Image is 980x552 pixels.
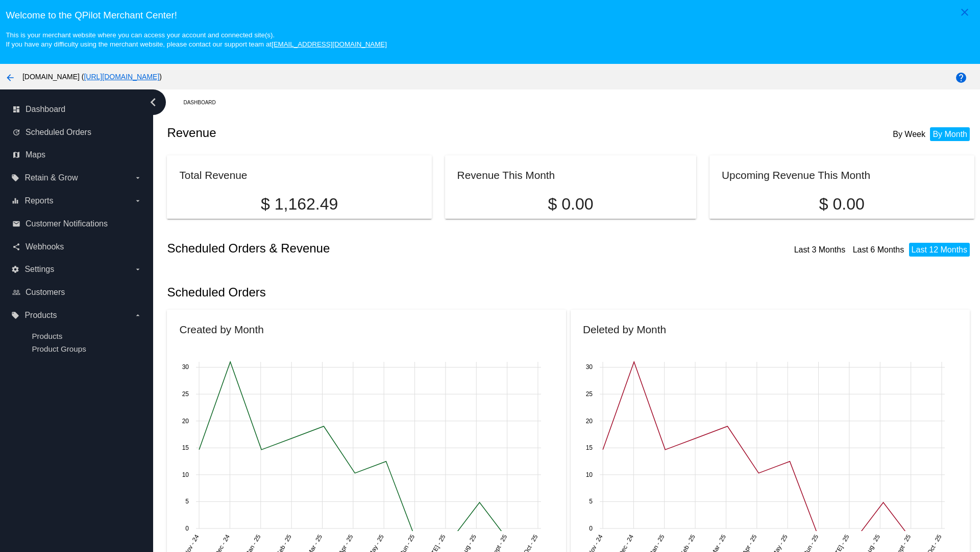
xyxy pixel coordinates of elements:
i: arrow_drop_down [134,265,142,273]
a: people_outline Customers [12,284,142,301]
i: settings [11,265,19,273]
i: update [12,128,20,136]
a: Products [32,332,62,340]
h2: Scheduled Orders & Revenue [167,241,571,256]
a: Last 3 Months [794,245,846,254]
i: dashboard [12,105,20,113]
span: [DOMAIN_NAME] ( ) [22,73,162,81]
span: Customers [26,288,65,297]
i: share [12,243,20,251]
li: By Month [930,127,970,141]
text: 5 [186,498,189,505]
text: 20 [182,417,189,424]
span: Scheduled Orders [26,128,91,137]
text: 25 [182,390,189,398]
i: arrow_drop_down [134,174,142,182]
text: 10 [586,471,593,478]
text: 5 [589,498,593,505]
i: local_offer [11,311,19,319]
h2: Scheduled Orders [167,285,571,300]
a: email Customer Notifications [12,216,142,232]
i: people_outline [12,288,20,296]
span: Reports [24,196,53,205]
h2: Created by Month [179,324,263,335]
p: $ 0.00 [457,195,684,214]
h3: Welcome to the QPilot Merchant Center! [6,10,974,21]
span: Settings [24,265,54,274]
a: dashboard Dashboard [12,101,142,118]
text: 10 [182,471,189,478]
li: By Week [890,127,928,141]
h2: Revenue [167,126,571,140]
text: 30 [182,363,189,371]
span: Webhooks [26,242,64,251]
text: 20 [586,417,593,424]
a: share Webhooks [12,239,142,255]
span: Products [24,311,57,320]
i: local_offer [11,174,19,182]
text: 25 [586,390,593,398]
i: arrow_drop_down [134,197,142,205]
a: Product Groups [32,344,86,353]
span: Customer Notifications [26,219,108,228]
p: $ 0.00 [722,195,962,214]
small: This is your merchant website where you can access your account and connected site(s). If you hav... [6,31,386,48]
i: email [12,220,20,228]
text: 0 [589,525,593,532]
a: update Scheduled Orders [12,124,142,141]
a: Last 12 Months [912,245,967,254]
text: 15 [182,444,189,451]
mat-icon: help [955,72,967,84]
i: equalizer [11,197,19,205]
p: $ 1,162.49 [179,195,419,214]
a: map Maps [12,147,142,163]
h2: Upcoming Revenue This Month [722,169,870,181]
a: [EMAIL_ADDRESS][DOMAIN_NAME] [272,40,387,48]
a: Dashboard [183,95,225,110]
mat-icon: close [959,6,971,18]
span: Maps [26,150,45,159]
span: Retain & Grow [24,173,78,182]
text: 0 [186,525,189,532]
text: 30 [586,363,593,371]
text: 15 [586,444,593,451]
a: [URL][DOMAIN_NAME] [84,73,159,81]
span: Dashboard [26,105,65,114]
a: Last 6 Months [853,245,904,254]
h2: Revenue This Month [457,169,555,181]
h2: Total Revenue [179,169,247,181]
mat-icon: arrow_back [4,72,16,84]
i: map [12,151,20,159]
i: arrow_drop_down [134,311,142,319]
i: chevron_left [145,94,161,110]
h2: Deleted by Month [583,324,666,335]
